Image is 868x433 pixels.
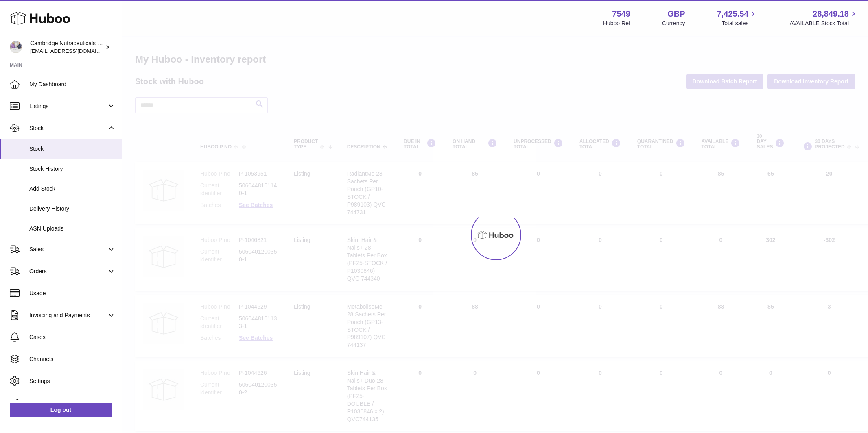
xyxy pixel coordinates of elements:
span: Cases [29,333,116,341]
a: 7,425.54 Total sales [717,9,758,27]
span: Orders [29,268,107,275]
a: 28,849.18 AVAILABLE Stock Total [789,9,858,27]
span: Add Stock [29,185,116,193]
span: Total sales [722,20,758,27]
div: Currency [662,20,685,27]
strong: 7549 [612,9,630,20]
div: Huboo Ref [603,20,630,27]
span: AVAILABLE Stock Total [789,20,858,27]
span: 7,425.54 [717,9,749,20]
span: Channels [29,355,116,363]
strong: GBP [667,9,685,20]
span: Invoicing and Payments [29,311,107,319]
span: Stock [29,145,116,153]
span: 28,849.18 [813,9,849,20]
span: Usage [29,289,116,297]
span: [EMAIL_ADDRESS][DOMAIN_NAME] [30,48,120,54]
span: ASN Uploads [29,225,116,233]
span: Returns [29,399,116,407]
span: Delivery History [29,205,116,213]
span: Settings [29,377,116,385]
img: qvc@camnutra.com [10,41,22,53]
span: Stock History [29,165,116,173]
a: Log out [10,403,112,417]
span: Listings [29,102,107,110]
span: Stock [29,124,107,132]
div: Cambridge Nutraceuticals Ltd [30,39,103,55]
span: Sales [29,246,107,253]
span: My Dashboard [29,81,116,88]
